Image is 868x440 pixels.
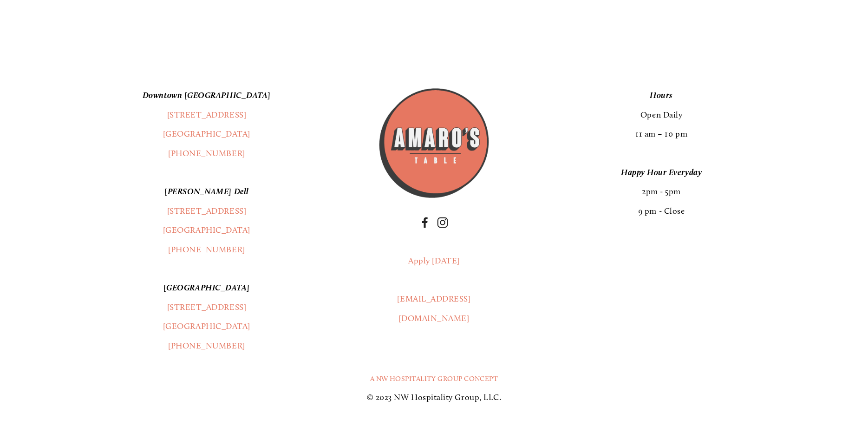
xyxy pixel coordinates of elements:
[168,341,245,351] a: [PHONE_NUMBER]
[168,148,245,158] a: [PHONE_NUMBER]
[52,388,816,407] p: © 2023 NW Hospitality Group, LLC.
[167,110,247,120] a: [STREET_ADDRESS]
[143,90,271,100] em: Downtown [GEOGRAPHIC_DATA]
[164,186,249,197] em: [PERSON_NAME] Dell
[408,256,459,266] a: Apply [DATE]
[621,167,702,177] em: Happy Hour Everyday
[163,129,250,139] a: [GEOGRAPHIC_DATA]
[507,86,816,144] p: Open Daily 11 am – 10 pm
[650,90,673,100] em: Hours
[168,244,245,255] a: [PHONE_NUMBER]
[397,294,470,323] a: [EMAIL_ADDRESS][DOMAIN_NAME]
[377,86,491,200] img: Amaros_Logo.png
[163,302,250,331] a: [STREET_ADDRESS][GEOGRAPHIC_DATA]
[163,225,250,235] a: [GEOGRAPHIC_DATA]
[370,374,498,383] a: A NW Hospitality Group Concept
[167,206,247,216] a: [STREET_ADDRESS]
[507,163,816,221] p: 2pm - 5pm 9 pm - Close
[163,282,250,293] em: [GEOGRAPHIC_DATA]
[419,217,431,228] a: Facebook
[437,217,448,228] a: Instagram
